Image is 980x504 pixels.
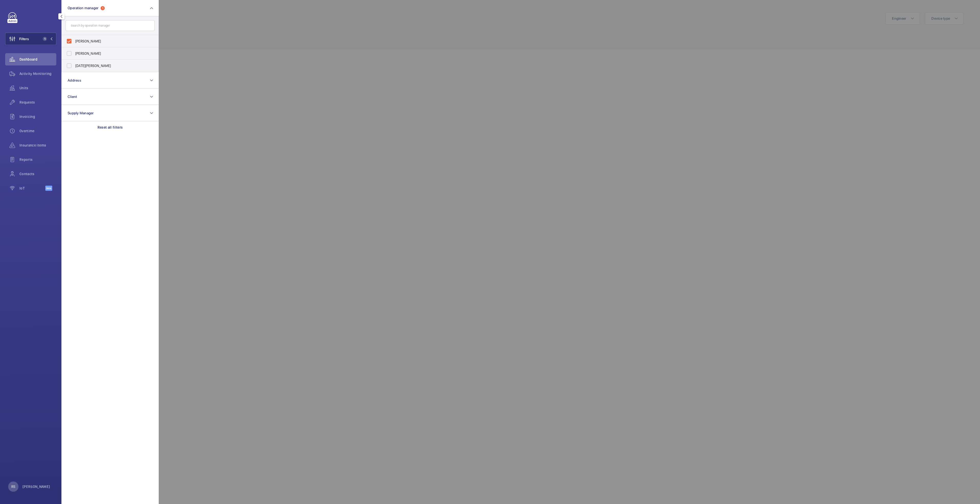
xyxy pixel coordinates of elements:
[45,186,52,191] span: Beta
[23,484,50,489] p: [PERSON_NAME]
[5,33,56,45] button: Filters1
[19,143,56,148] span: Insurance items
[19,71,56,76] span: Activity Monitoring
[19,85,56,91] span: Units
[19,36,29,41] span: Filters
[19,57,56,62] span: Dashboard
[19,100,56,105] span: Requests
[19,171,56,176] span: Contacts
[19,186,45,191] span: IoT
[19,157,56,162] span: Reports
[19,114,56,119] span: Invoicing
[11,484,15,489] p: RS
[43,37,47,41] span: 1
[19,128,56,133] span: Overtime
